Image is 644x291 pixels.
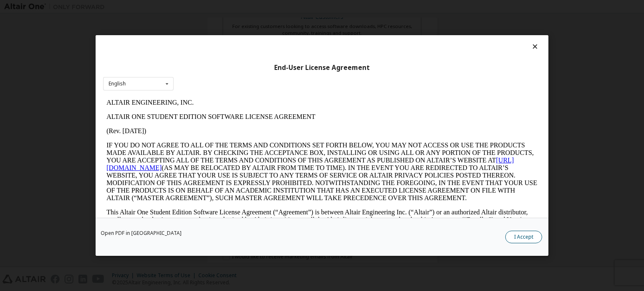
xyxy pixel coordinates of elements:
[103,64,541,72] div: End-User License Agreement
[101,231,182,236] a: Open PDF in [GEOGRAPHIC_DATA]
[3,32,434,39] p: (Rev. [DATE])
[3,113,434,143] p: This Altair One Student Edition Software License Agreement (“Agreement”) is between Altair Engine...
[109,81,126,86] div: English
[3,46,434,106] p: IF YOU DO NOT AGREE TO ALL OF THE TERMS AND CONDITIONS SET FORTH BELOW, YOU MAY NOT ACCESS OR USE...
[3,18,434,25] p: ALTAIR ONE STUDENT EDITION SOFTWARE LICENSE AGREEMENT
[3,3,434,11] p: ALTAIR ENGINEERING, INC.
[3,61,411,76] a: [URL][DOMAIN_NAME]
[505,231,542,243] button: I Accept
